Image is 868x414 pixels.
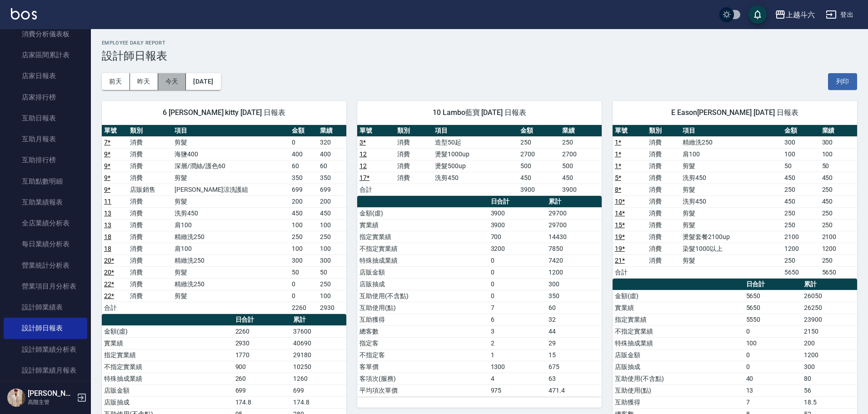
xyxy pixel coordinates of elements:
td: 精緻洗250 [680,136,782,148]
td: 消費 [647,195,681,207]
td: 100 [782,148,819,160]
td: 174.8 [291,396,346,408]
button: 上越斗六 [771,5,818,24]
th: 類別 [128,125,172,137]
td: 洗剪450 [680,172,782,184]
a: 設計師日報表 [4,318,87,339]
button: 登出 [822,6,857,23]
td: 4 [489,373,546,384]
td: 100 [820,148,857,160]
a: 11 [104,198,111,205]
td: 不指定實業績 [357,243,489,254]
td: 店販金額 [357,266,489,278]
td: 471.4 [546,384,602,396]
td: 燙髮套餐2100up [680,231,782,243]
a: 12 [359,162,367,170]
td: 精緻洗250 [172,231,289,243]
td: 精緻洗250 [172,278,289,290]
td: 互助使用(不含點) [357,290,489,302]
a: 互助日報表 [4,108,87,129]
td: 300 [802,361,857,373]
td: 14430 [546,231,602,243]
a: 店家日報表 [4,65,87,86]
td: 消費 [128,136,172,148]
td: 174.8 [233,396,291,408]
td: 消費 [647,243,681,254]
td: 合計 [102,302,128,314]
td: 剪髮 [172,266,289,278]
td: 250 [518,136,560,148]
td: 56 [802,384,857,396]
td: 消費 [647,160,681,172]
td: 32 [546,314,602,325]
a: 店家排行榜 [4,87,87,108]
td: 29 [546,337,602,349]
td: 消費 [128,148,172,160]
th: 單號 [102,125,128,137]
td: 消費 [128,278,172,290]
td: 互助使用(不含點) [613,373,744,384]
td: 實業績 [102,337,233,349]
td: 不指定實業績 [102,361,233,373]
td: 5650 [744,302,802,314]
td: 250 [318,231,346,243]
td: 450 [518,172,560,184]
td: 450 [820,172,857,184]
a: 營業項目月分析表 [4,276,87,297]
td: [PERSON_NAME]涼洗護組 [172,184,289,195]
a: 18 [104,245,111,252]
td: 400 [289,148,318,160]
td: 26250 [802,302,857,314]
td: 29700 [546,219,602,231]
td: 消費 [128,219,172,231]
a: 設計師業績表 [4,297,87,318]
th: 金額 [518,125,560,137]
a: 互助月報表 [4,129,87,150]
td: 250 [782,184,819,195]
th: 日合計 [489,196,546,208]
td: 消費 [395,160,433,172]
td: 洗剪450 [433,172,518,184]
th: 日合計 [744,279,802,290]
td: 200 [802,337,857,349]
td: 450 [820,195,857,207]
button: 前天 [102,73,130,90]
td: 450 [289,207,318,219]
td: 350 [289,172,318,184]
td: 剪髮 [172,172,289,184]
th: 金額 [289,125,318,137]
td: 50 [782,160,819,172]
a: 互助排行榜 [4,150,87,170]
td: 50 [289,266,318,278]
td: 975 [489,384,546,396]
td: 250 [289,231,318,243]
td: 剪髮 [680,219,782,231]
td: 250 [782,207,819,219]
td: 250 [318,278,346,290]
a: 互助點數明細 [4,171,87,192]
a: 營業統計分析表 [4,255,87,276]
td: 不指定實業績 [613,325,744,337]
td: 3900 [489,219,546,231]
span: 6 [PERSON_NAME] kitty [DATE] 日報表 [113,108,335,117]
td: 250 [820,184,857,195]
a: 12 [359,150,367,158]
td: 肩100 [172,219,289,231]
button: 昨天 [130,73,158,90]
img: Logo [11,8,37,20]
td: 指定客 [357,337,489,349]
td: 40 [744,373,802,384]
td: 店販抽成 [102,396,233,408]
td: 300 [546,278,602,290]
td: 699 [289,184,318,195]
td: 消費 [647,254,681,266]
th: 業績 [820,125,857,137]
td: 5650 [820,266,857,278]
td: 消費 [128,231,172,243]
td: 350 [318,172,346,184]
td: 7850 [546,243,602,254]
td: 深層/潤絲/護色60 [172,160,289,172]
td: 5650 [744,290,802,302]
div: 上越斗六 [786,9,815,20]
td: 50 [820,160,857,172]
